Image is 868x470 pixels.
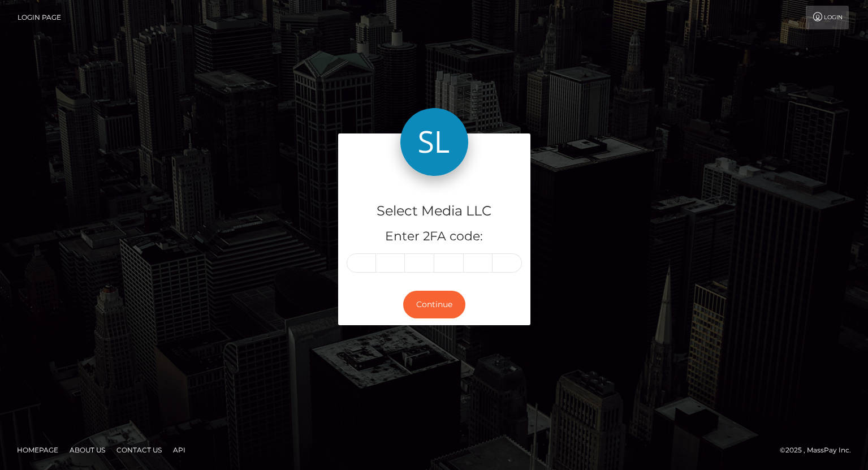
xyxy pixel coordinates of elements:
a: API [169,441,190,459]
h4: Select Media LLC [347,201,522,221]
a: Login [806,6,849,29]
button: Continue [403,291,465,318]
a: Contact Us [112,441,166,459]
a: About Us [65,441,110,459]
div: © 2025 , MassPay Inc. [780,444,860,456]
img: Select Media LLC [400,108,468,176]
a: Login Page [18,6,61,29]
a: Homepage [12,441,63,459]
h5: Enter 2FA code: [347,228,522,245]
